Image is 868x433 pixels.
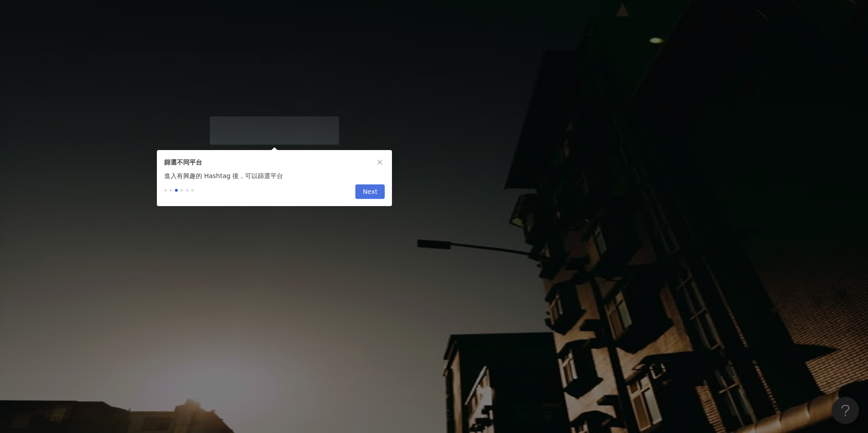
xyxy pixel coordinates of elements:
span: Next [363,185,377,199]
div: 進入有興趣的 Hashtag 後，可以篩選平台 [157,171,392,181]
button: close [375,157,385,167]
span: close [377,159,383,165]
button: Next [355,184,385,199]
div: 篩選不同平台 [164,157,385,167]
